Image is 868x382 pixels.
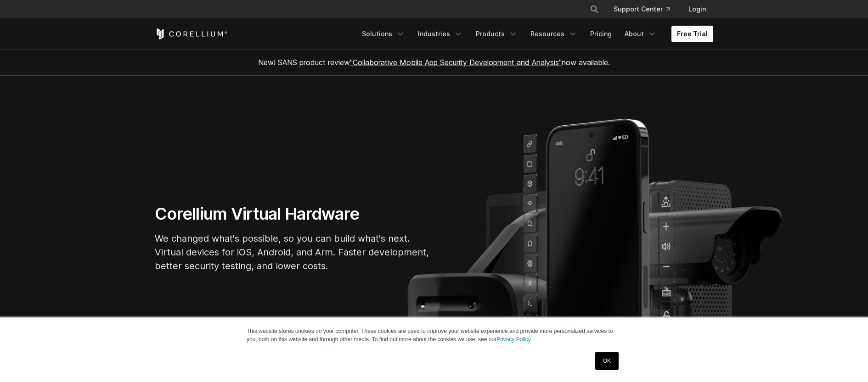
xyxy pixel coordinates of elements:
div: Navigation Menu [356,26,713,42]
div: Navigation Menu [579,1,713,17]
button: Search [586,1,603,17]
a: Industries [412,26,468,42]
a: Resources [525,26,583,42]
a: Support Center [606,1,677,17]
a: About [619,26,662,42]
span: New! SANS product review now available. [258,58,610,67]
a: Free Trial [671,26,713,42]
a: Login [681,1,713,17]
a: Products [470,26,523,42]
a: "Collaborative Mobile App Security Development and Analysis" [350,58,562,67]
a: OK [595,352,619,370]
h1: Corellium Virtual Hardware [155,204,430,224]
a: Pricing [585,26,617,42]
a: Corellium Home [155,28,228,39]
p: We changed what's possible, so you can build what's next. Virtual devices for iOS, Android, and A... [155,232,430,273]
a: Solutions [356,26,411,42]
p: This website stores cookies on your computer. These cookies are used to improve your website expe... [247,327,621,343]
a: Privacy Policy. [496,336,532,343]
